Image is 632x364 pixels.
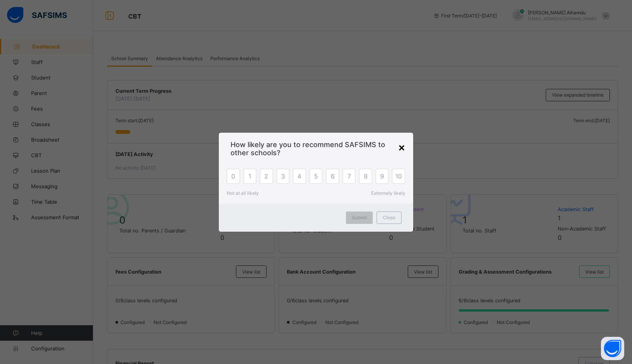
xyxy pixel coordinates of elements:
span: 8 [364,172,368,180]
span: 1 [248,172,251,180]
span: 2 [264,172,268,180]
span: Extremely likely [371,190,405,196]
button: Open asap [601,337,624,360]
div: × [398,140,405,154]
span: 10 [395,172,402,180]
span: Close [383,215,395,220]
span: Submit [352,215,367,220]
span: 7 [347,172,351,180]
span: 5 [314,172,318,180]
span: 9 [380,172,384,180]
span: How likely are you to recommend SAFSIMS to other schools? [230,140,402,157]
div: 0 [227,168,240,184]
span: 6 [331,172,335,180]
span: 3 [281,172,285,180]
span: Not at all likely [227,190,259,196]
span: 4 [297,172,301,180]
